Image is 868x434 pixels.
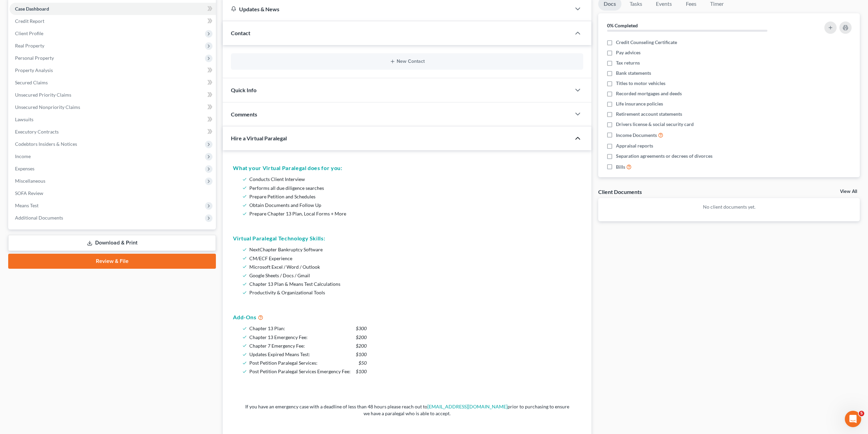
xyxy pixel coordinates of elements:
span: Updates Expired Means Test: [249,351,310,357]
span: Executory Contracts [15,129,59,135]
span: Pay advices [616,49,641,56]
li: Obtain Documents and Follow Up [249,201,578,209]
span: $300 [356,324,367,333]
a: Credit Report [10,15,216,27]
span: Life insurance policies [616,100,663,107]
span: Tax returns [616,59,640,66]
li: Performs all due diligence searches [249,184,578,192]
span: Bills [616,164,625,170]
span: Additional Documents [15,215,63,221]
span: Bank statements [616,70,651,76]
button: New Contact [236,59,578,64]
li: Productivity & Organizational Tools [249,288,578,297]
span: Codebtors Insiders & Notices [15,141,77,147]
span: Means Test [15,202,39,208]
span: Personal Property [15,55,54,61]
li: Microsoft Excel / Word / Outlook [249,263,578,271]
span: Drivers license & social security card [616,121,694,128]
span: Titles to motor vehicles [616,80,665,87]
span: Chapter 7 Emergency Fee: [249,343,305,349]
span: SOFA Review [15,190,43,196]
li: NextChapter Bankruptcy Software [249,245,578,254]
div: Client Documents [598,188,642,195]
span: $100 [356,367,367,376]
span: Recorded mortgages and deeds [616,90,682,97]
span: Chapter 13 Emergency Fee: [249,334,308,340]
span: Property Analysis [15,67,53,73]
a: Download & Print [8,235,216,251]
span: Client Profile [15,30,43,36]
a: Review & File [8,254,216,269]
h5: Add-Ons [233,313,581,321]
strong: 0% Completed [607,23,638,28]
span: Comments [231,111,257,117]
span: Credit Counseling Certificate [616,39,677,46]
a: Lawsuits [10,113,216,126]
a: Unsecured Priority Claims [10,89,216,101]
a: SOFA Review [10,187,216,199]
a: [EMAIL_ADDRESS][DOMAIN_NAME] [427,404,507,409]
span: Contact [231,30,250,36]
span: Post Petition Paralegal Services Emergency Fee: [249,368,351,374]
span: Hire a Virtual Paralegal [231,135,287,141]
span: Quick Info [231,87,256,93]
div: Updates & News [231,5,563,13]
li: Google Sheets / Docs / Gmail [249,271,578,280]
span: Separation agreements or decrees of divorces [616,153,712,159]
p: If you have an emergency case with a deadline of less than 48 hours please reach out to prior to ... [244,403,570,417]
span: Real Property [15,43,44,48]
span: 5 [859,411,864,416]
a: Property Analysis [10,64,216,76]
span: Miscellaneous [15,178,45,184]
span: Unsecured Nonpriority Claims [15,104,80,110]
h5: What your Virtual Paralegal does for you: [233,164,581,172]
span: Income Documents [616,132,657,139]
h5: Virtual Paralegal Technology Skills: [233,234,581,242]
span: Secured Claims [15,80,48,85]
span: Retirement account statements [616,111,682,117]
iframe: Intercom live chat [845,411,861,427]
span: $200 [356,341,367,350]
span: $50 [358,359,367,367]
span: Chapter 13 Plan: [249,325,285,331]
span: Income [15,153,31,159]
p: No client documents yet. [604,204,854,210]
li: Prepare Petition and Schedules [249,192,578,201]
span: Case Dashboard [15,6,49,12]
span: Lawsuits [15,116,33,122]
span: Appraisal reports [616,142,653,149]
a: Case Dashboard [10,3,216,15]
span: $200 [356,333,367,341]
li: Prepare Chapter 13 Plan, Local Forms + More [249,209,578,218]
span: Expenses [15,166,34,171]
span: Post Petition Paralegal Services: [249,360,318,366]
li: Chapter 13 Plan & Means Test Calculations [249,280,578,288]
li: CM/ECF Experience [249,254,578,263]
a: View All [840,189,857,194]
span: $100 [356,350,367,359]
span: Credit Report [15,18,44,24]
li: Conducts Client Interview [249,175,578,183]
a: Secured Claims [10,76,216,89]
a: Executory Contracts [10,126,216,138]
a: Unsecured Nonpriority Claims [10,101,216,113]
span: Unsecured Priority Claims [15,92,71,98]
